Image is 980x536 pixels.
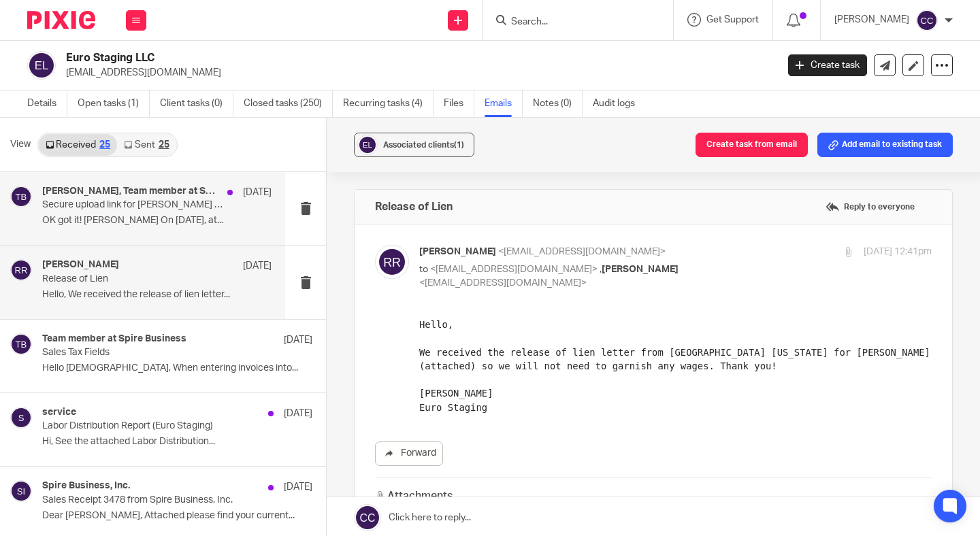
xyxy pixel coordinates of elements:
[160,90,233,117] a: Client tasks (0)
[27,11,95,29] img: Pixie
[284,407,312,420] p: [DATE]
[39,134,117,156] a: Received25
[27,51,56,80] img: svg%3E
[696,133,808,157] button: Create task from email
[284,333,312,347] p: [DATE]
[419,278,587,288] span: <[EMAIL_ADDRESS][DOMAIN_NAME]>
[42,407,76,418] h4: service
[454,141,464,149] span: (1)
[42,510,312,522] p: Dear [PERSON_NAME], Attached please find your current...
[444,90,474,117] a: Files
[375,441,443,466] a: Forward
[42,480,130,492] h4: Spire Business, Inc.
[822,197,918,217] label: Reply to everyone
[498,247,666,256] span: <[EMAIL_ADDRESS][DOMAIN_NAME]>
[600,265,602,274] span: ,
[375,488,453,504] h3: Attachments
[42,273,226,285] p: Release of Lien
[42,186,220,197] h4: [PERSON_NAME], Team member at Spire Business
[42,259,119,271] h4: [PERSON_NAME]
[10,137,31,152] span: View
[42,199,226,211] p: Secure upload link for [PERSON_NAME] documents
[419,265,428,274] span: to
[375,200,453,214] h4: Release of Lien
[66,66,768,80] p: [EMAIL_ADDRESS][DOMAIN_NAME]
[284,480,312,494] p: [DATE]
[10,480,32,502] img: svg%3E
[66,51,627,65] h2: Euro Staging LLC
[243,186,272,199] p: [DATE]
[10,333,32,355] img: svg%3E
[354,133,474,157] button: Associated clients(1)
[42,420,259,432] p: Labor Distribution Report (Euro Staging)
[430,265,598,274] span: <[EMAIL_ADDRESS][DOMAIN_NAME]>
[357,135,378,155] img: svg%3E
[788,54,867,76] a: Create task
[510,16,632,29] input: Search
[27,90,67,117] a: Details
[42,347,259,358] p: Sales Tax Fields
[375,245,409,279] img: svg%3E
[42,363,312,374] p: Hello [DEMOGRAPHIC_DATA], When entering invoices into...
[593,90,645,117] a: Audit logs
[10,407,32,429] img: svg%3E
[864,245,932,259] p: [DATE] 12:41pm
[42,436,312,448] p: Hi, See the attached Labor Distribution...
[10,186,32,207] img: svg%3E
[383,141,464,149] span: Associated clients
[42,333,186,345] h4: Team member at Spire Business
[99,140,110,150] div: 25
[817,133,953,157] button: Add email to existing task
[916,10,938,31] img: svg%3E
[243,259,272,273] p: [DATE]
[419,247,496,256] span: [PERSON_NAME]
[343,90,434,117] a: Recurring tasks (4)
[117,134,176,156] a: Sent25
[485,90,523,117] a: Emails
[834,13,909,27] p: [PERSON_NAME]
[42,495,259,506] p: Sales Receipt 3478 from Spire Business, Inc.
[42,215,272,227] p: OK got it! [PERSON_NAME] On [DATE], at...
[533,90,583,117] a: Notes (0)
[602,265,679,274] span: [PERSON_NAME]
[706,15,759,24] span: Get Support
[78,90,150,117] a: Open tasks (1)
[10,259,32,281] img: svg%3E
[42,289,272,301] p: Hello, We received the release of lien letter...
[159,140,169,150] div: 25
[244,90,333,117] a: Closed tasks (250)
